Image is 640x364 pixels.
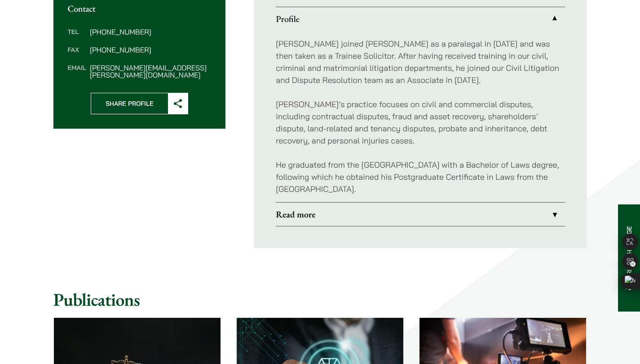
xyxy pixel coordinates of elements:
dt: Tel [68,28,86,46]
div: Profile [276,30,565,202]
p: [PERSON_NAME]’s practice focuses on civil and commercial disputes, including contractual disputes... [276,98,565,147]
dd: [PHONE_NUMBER] [90,46,211,53]
dd: [PHONE_NUMBER] [90,28,211,35]
h2: Contact [68,3,212,14]
a: Read more [276,203,565,226]
p: He graduated from the [GEOGRAPHIC_DATA] with a Bachelor of Laws degree, following which he obtain... [276,159,565,195]
dd: [PERSON_NAME][EMAIL_ADDRESS][PERSON_NAME][DOMAIN_NAME] [90,64,211,78]
span: Share Profile [91,93,168,114]
h2: Publications [53,289,587,310]
a: Profile [276,7,565,30]
dt: Email [68,64,86,78]
strong: Read more [276,208,315,220]
p: [PERSON_NAME] joined [PERSON_NAME] as a paralegal in [DATE] and was then taken as a Trainee Solic... [276,38,565,86]
button: Share Profile [91,93,188,114]
dt: Fax [68,46,86,64]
